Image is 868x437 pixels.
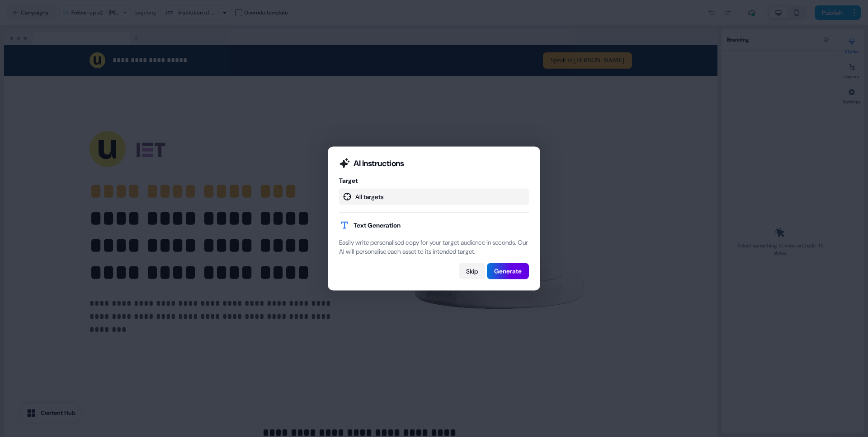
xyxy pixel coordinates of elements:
button: Skip [459,263,485,279]
h2: AI Instructions [354,158,404,169]
div: All targets [339,189,529,205]
p: Easily write personalised copy for your target audience in seconds. Our AI will personalise each ... [339,238,529,256]
button: Generate [487,263,529,279]
h2: Text Generation [354,221,401,230]
div: Target [339,176,529,185]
